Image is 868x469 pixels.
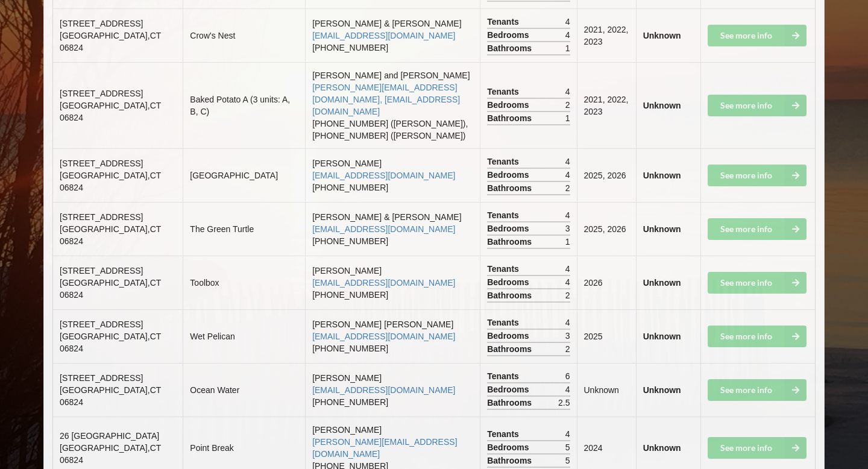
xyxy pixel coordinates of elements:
span: 4 [565,156,570,168]
span: Bathrooms [487,289,535,301]
span: 4 [565,428,570,440]
td: Ocean Water [183,363,305,417]
span: Tenants [487,428,522,440]
span: [STREET_ADDRESS] [60,212,143,222]
td: Unknown [577,363,636,417]
td: The Green Turtle [183,202,305,256]
span: [STREET_ADDRESS] [60,19,143,28]
span: Bedrooms [487,441,532,453]
span: 4 [565,276,570,288]
b: Unknown [643,278,681,288]
a: [PERSON_NAME][EMAIL_ADDRESS][DOMAIN_NAME], [EMAIL_ADDRESS][DOMAIN_NAME] [312,83,460,116]
span: [GEOGRAPHIC_DATA] , CT 06824 [60,332,161,353]
td: Wet Pelican [183,309,305,363]
span: [GEOGRAPHIC_DATA] , CT 06824 [60,101,161,122]
td: [PERSON_NAME] and [PERSON_NAME] [PHONE_NUMBER] ([PERSON_NAME]), [PHONE_NUMBER] ([PERSON_NAME]) [305,62,480,148]
a: [EMAIL_ADDRESS][DOMAIN_NAME] [312,224,455,234]
span: Tenants [487,86,522,98]
span: Bedrooms [487,222,532,234]
a: [EMAIL_ADDRESS][DOMAIN_NAME] [312,171,455,180]
span: 4 [565,29,570,41]
span: 6 [565,370,570,382]
span: 1 [565,236,570,248]
td: [PERSON_NAME] & [PERSON_NAME] [PHONE_NUMBER] [305,8,480,62]
a: [PERSON_NAME][EMAIL_ADDRESS][DOMAIN_NAME] [312,437,457,459]
span: [STREET_ADDRESS] [60,373,143,383]
td: Baked Potato A (3 units: A, B, C) [183,62,305,148]
td: 2025, 2026 [577,148,636,202]
td: Crow's Nest [183,8,305,62]
span: Bathrooms [487,42,535,54]
td: [PERSON_NAME] [PHONE_NUMBER] [305,256,480,309]
span: [STREET_ADDRESS] [60,89,143,98]
td: [PERSON_NAME] [PHONE_NUMBER] [305,148,480,202]
b: Unknown [643,31,681,40]
span: Bedrooms [487,383,532,395]
span: 2 [565,182,570,194]
span: 2 [565,99,570,111]
span: Tenants [487,209,522,221]
span: Bedrooms [487,330,532,342]
span: Tenants [487,316,522,329]
span: Bathrooms [487,397,535,409]
b: Unknown [643,332,681,341]
b: Unknown [643,171,681,180]
span: Bedrooms [487,29,532,41]
span: [STREET_ADDRESS] [60,159,143,168]
b: Unknown [643,101,681,110]
b: Unknown [643,385,681,395]
span: Tenants [487,156,522,168]
span: 1 [565,112,570,124]
td: [PERSON_NAME] [PERSON_NAME] [PHONE_NUMBER] [305,309,480,363]
span: 5 [565,455,570,467]
a: [EMAIL_ADDRESS][DOMAIN_NAME] [312,31,455,40]
span: [GEOGRAPHIC_DATA] , CT 06824 [60,224,161,246]
span: [GEOGRAPHIC_DATA] , CT 06824 [60,278,161,300]
a: [EMAIL_ADDRESS][DOMAIN_NAME] [312,332,455,341]
span: Tenants [487,370,522,382]
span: Bathrooms [487,236,535,248]
span: Tenants [487,16,522,28]
span: Bedrooms [487,169,532,181]
span: Bathrooms [487,343,535,355]
span: 3 [565,330,570,342]
td: Toolbox [183,256,305,309]
td: 2026 [577,256,636,309]
span: [STREET_ADDRESS] [60,319,143,329]
span: Bathrooms [487,112,535,124]
a: [EMAIL_ADDRESS][DOMAIN_NAME] [312,278,455,288]
td: 2021, 2022, 2023 [577,62,636,148]
span: 4 [565,86,570,98]
span: 5 [565,441,570,453]
td: [PERSON_NAME] & [PERSON_NAME] [PHONE_NUMBER] [305,202,480,256]
span: 4 [565,263,570,275]
a: [EMAIL_ADDRESS][DOMAIN_NAME] [312,385,455,395]
span: Bedrooms [487,276,532,288]
span: [GEOGRAPHIC_DATA] , CT 06824 [60,385,161,407]
td: 2025 [577,309,636,363]
span: 4 [565,316,570,329]
span: 2 [565,289,570,301]
span: 4 [565,16,570,28]
b: Unknown [643,224,681,234]
span: [GEOGRAPHIC_DATA] , CT 06824 [60,171,161,192]
span: [STREET_ADDRESS] [60,266,143,275]
span: 4 [565,169,570,181]
span: 1 [565,42,570,54]
span: Tenants [487,263,522,275]
b: Unknown [643,443,681,453]
span: Bathrooms [487,455,535,467]
td: [PERSON_NAME] [PHONE_NUMBER] [305,363,480,417]
span: [GEOGRAPHIC_DATA] , CT 06824 [60,31,161,52]
span: Bathrooms [487,182,535,194]
span: 26 [GEOGRAPHIC_DATA] [60,431,159,441]
td: 2025, 2026 [577,202,636,256]
span: Bedrooms [487,99,532,111]
span: 4 [565,383,570,395]
span: [GEOGRAPHIC_DATA] , CT 06824 [60,443,161,465]
span: 3 [565,222,570,234]
span: 2.5 [558,397,570,409]
td: [GEOGRAPHIC_DATA] [183,148,305,202]
span: 2 [565,343,570,355]
span: 4 [565,209,570,221]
